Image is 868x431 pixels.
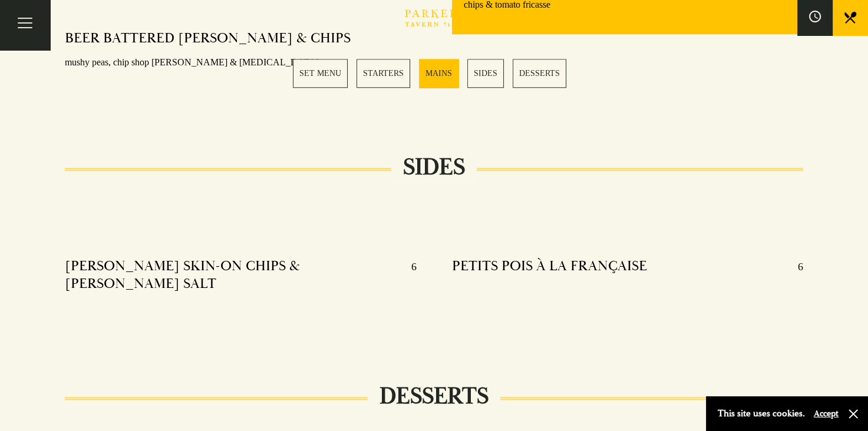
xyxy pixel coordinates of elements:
[847,408,859,420] button: Close and accept
[391,153,477,181] h2: SIDES
[419,59,458,88] a: 3 / 5
[513,59,566,88] a: 5 / 5
[718,405,805,422] p: This site uses cookies.
[467,59,504,88] a: 4 / 5
[452,257,647,276] h4: PETITS POIS À LA FRANÇAISE
[814,408,839,419] button: Accept
[357,59,410,88] a: 2 / 5
[65,257,399,293] h4: [PERSON_NAME] SKIN-ON CHIPS & [PERSON_NAME] SALT
[400,257,417,293] p: 6
[368,382,500,410] h2: DESSERTS
[293,59,348,88] a: 1 / 5
[786,257,803,276] p: 6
